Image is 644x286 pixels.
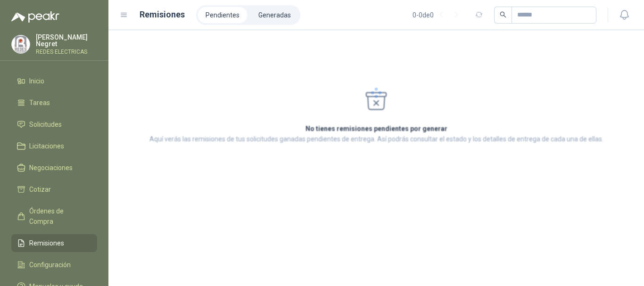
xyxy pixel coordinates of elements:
[29,141,64,151] span: Licitaciones
[11,256,97,274] a: Configuración
[251,7,298,23] a: Generadas
[36,34,97,47] p: [PERSON_NAME] Negret
[413,8,464,23] div: 0 - 0 de 0
[36,49,97,55] p: REDES ELECTRICAS
[29,206,88,227] span: Órdenes de Compra
[11,159,97,177] a: Negociaciones
[29,238,64,248] span: Remisiones
[11,137,97,155] a: Licitaciones
[11,11,59,23] img: Logo peakr
[12,35,30,53] img: Company Logo
[11,202,97,230] a: Órdenes de Compra
[198,7,247,23] a: Pendientes
[11,94,97,112] a: Tareas
[500,11,506,18] span: search
[11,115,97,133] a: Solicitudes
[29,119,62,130] span: Solicitudes
[11,72,97,90] a: Inicio
[29,98,50,108] span: Tareas
[29,163,73,173] span: Negociaciones
[29,184,51,195] span: Cotizar
[29,76,44,86] span: Inicio
[140,8,185,21] h1: Remisiones
[11,180,97,198] a: Cotizar
[29,260,71,270] span: Configuración
[11,234,97,252] a: Remisiones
